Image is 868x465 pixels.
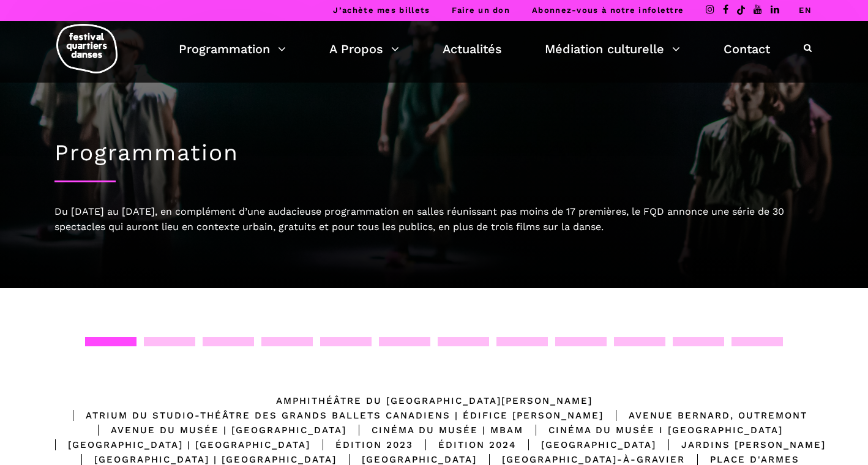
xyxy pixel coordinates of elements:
[54,139,814,166] h1: Programmation
[799,6,812,15] a: EN
[179,39,286,59] a: Programmation
[56,24,118,73] img: logo-fqd-med
[724,39,770,59] a: Contact
[61,408,604,423] div: Atrium du Studio-Théâtre des Grands Ballets Canadiens | Édifice [PERSON_NAME]
[329,39,399,59] a: A Propos
[516,437,656,452] div: [GEOGRAPHIC_DATA]
[43,437,310,452] div: [GEOGRAPHIC_DATA] | [GEOGRAPHIC_DATA]
[532,6,684,15] a: Abonnez-vous à notre infolettre
[346,423,523,437] div: Cinéma du Musée | MBAM
[310,437,413,452] div: Édition 2023
[86,423,346,437] div: Avenue du Musée | [GEOGRAPHIC_DATA]
[545,39,680,59] a: Médiation culturelle
[656,437,826,452] div: Jardins [PERSON_NAME]
[276,393,593,408] div: Amphithéâtre du [GEOGRAPHIC_DATA][PERSON_NAME]
[333,6,430,15] a: J’achète mes billets
[413,437,516,452] div: Édition 2024
[523,423,783,437] div: Cinéma du Musée I [GEOGRAPHIC_DATA]
[54,204,814,235] div: Du [DATE] au [DATE], en complément d’une audacieuse programmation en salles réunissant pas moins ...
[443,39,502,59] a: Actualités
[604,408,807,423] div: Avenue Bernard, Outremont
[452,6,510,15] a: Faire un don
